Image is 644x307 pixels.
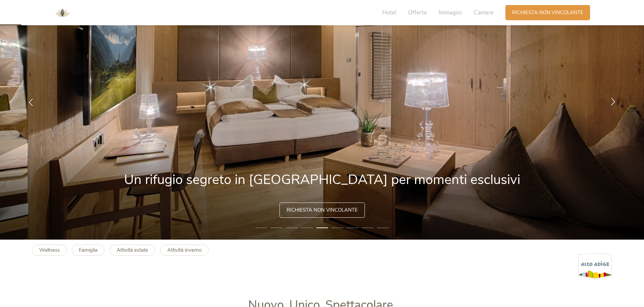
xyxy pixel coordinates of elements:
span: Hotel [382,9,396,17]
b: Attività inverno [167,247,202,253]
span: Immagini [439,9,462,17]
span: Richiesta non vincolante [512,9,583,16]
b: Famiglia [79,247,97,253]
a: Famiglia [72,245,105,256]
b: Wellness [39,247,60,253]
a: Wellness [32,245,67,256]
img: AMONTI & LUNARIS Wellnessresort [52,3,72,23]
span: Camere [474,9,494,17]
img: Alto Adige [578,253,612,280]
span: Richiesta non vincolante [287,207,358,214]
b: Attività estate [117,247,148,253]
a: Attività inverno [160,245,209,256]
span: Offerte [408,9,427,17]
a: Attività estate [110,245,155,256]
a: AMONTI & LUNARIS Wellnessresort [52,10,72,15]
